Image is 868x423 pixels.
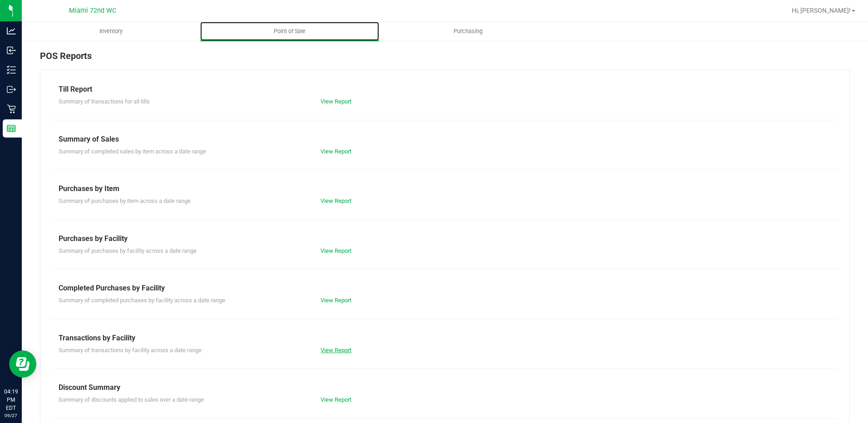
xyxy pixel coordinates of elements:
[379,22,557,41] a: Purchasing
[59,382,831,393] div: Discount Summary
[59,297,225,304] span: Summary of completed purchases by facility across a date range
[59,283,831,294] div: Completed Purchases by Facility
[7,124,16,133] inline-svg: Reports
[321,247,351,254] a: View Report
[321,197,351,204] a: View Report
[321,396,351,403] a: View Report
[59,347,202,354] span: Summary of transactions by facility across a date range
[7,104,16,113] inline-svg: Retail
[22,22,200,41] a: Inventory
[4,388,18,412] p: 04:19 PM EDT
[321,98,351,105] a: View Report
[321,297,351,304] a: View Report
[59,333,831,344] div: Transactions by Facility
[4,412,18,419] p: 09/27
[7,46,16,55] inline-svg: Inbound
[59,134,831,145] div: Summary of Sales
[59,247,197,254] span: Summary of purchases by facility across a date range
[261,27,318,35] span: Point of Sale
[200,22,379,41] a: Point of Sale
[40,49,850,70] div: POS Reports
[321,148,351,155] a: View Report
[59,396,204,403] span: Summary of discounts applied to sales over a date range
[59,84,831,95] div: Till Report
[9,350,36,378] iframe: Resource center
[441,27,495,35] span: Purchasing
[87,27,135,35] span: Inventory
[59,98,150,105] span: Summary of transactions for all tills
[7,85,16,94] inline-svg: Outbound
[59,233,831,244] div: Purchases by Facility
[321,347,351,354] a: View Report
[792,7,851,14] span: Hi, [PERSON_NAME]!
[69,7,116,15] span: Miami 72nd WC
[7,65,16,74] inline-svg: Inventory
[59,148,206,155] span: Summary of completed sales by item across a date range
[59,197,191,204] span: Summary of purchases by item across a date range
[59,183,831,194] div: Purchases by Item
[7,26,16,35] inline-svg: Analytics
